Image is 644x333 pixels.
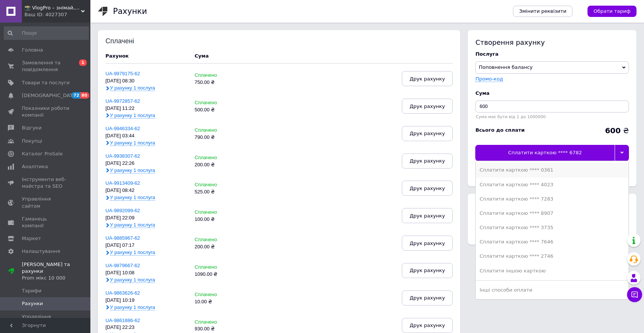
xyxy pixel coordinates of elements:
span: [DEMOGRAPHIC_DATA] [22,92,78,99]
span: Головна [22,47,43,53]
span: У рахунку 1 послуга [110,249,155,255]
div: Сплачено [195,237,250,243]
div: 525.00 ₴ [195,189,250,195]
span: У рахунку 1 послуга [110,304,155,310]
b: 600 [605,126,621,135]
button: Друк рахунку [402,71,453,86]
span: 80 [80,92,89,99]
div: 200.00 ₴ [195,162,250,168]
div: Сплатити карткою **** 4023 [479,181,625,188]
div: [DATE] 11:22 [105,106,187,111]
div: Сплачено [195,128,250,133]
div: Сплатити карткою **** 6782 [475,145,614,161]
div: [DATE] 22:09 [105,215,187,221]
div: Сплатити карткою **** 3735 [479,224,625,231]
input: Введіть суму [475,100,629,113]
a: UA-9863626-62 [105,290,140,296]
div: Сплатити іншою карткою [479,268,625,274]
div: Сплачено [195,100,250,106]
span: Друк рахунку [410,213,445,219]
span: Каталог ProSale [22,151,63,157]
a: UA-9861886-62 [105,318,140,323]
a: UA-9979175-62 [105,71,140,76]
div: Сплачено [195,210,250,215]
div: Створення рахунку [475,38,629,47]
div: 200.00 ₴ [195,244,250,250]
a: UA-9879667-62 [105,263,140,268]
span: У рахунку 1 послуга [110,85,155,91]
span: Аналітика [22,163,48,170]
span: Друк рахунку [410,131,445,136]
span: Друк рахунку [410,295,445,301]
button: Друк рахунку [402,208,453,223]
a: Обрати тариф [588,6,636,17]
button: Друк рахунку [402,181,453,196]
div: [DATE] 10:19 [105,298,187,303]
span: У рахунку 1 послуга [110,277,155,283]
span: Тарифи [22,287,41,294]
span: 72 [72,92,80,99]
a: UA-9913409-62 [105,180,140,186]
span: Показники роботи компанії [22,105,70,119]
div: 1090.00 ₴ [195,272,250,277]
div: Сплатити карткою **** 2746 [479,253,625,260]
div: Сплачено [195,73,250,78]
div: Сплачені [105,38,155,45]
span: 1 [79,59,87,66]
span: Маркет [22,235,41,242]
div: 10.00 ₴ [195,299,250,305]
div: [DATE] 10:08 [105,270,187,276]
a: UA-9938307-62 [105,153,140,159]
span: Замовлення та повідомлення [22,59,70,73]
div: [DATE] 07:17 [105,243,187,248]
button: Друк рахунку [402,126,453,141]
div: Сплатити карткою **** 7646 [479,239,625,245]
button: Друк рахунку [402,154,453,169]
div: [DATE] 08:30 [105,78,187,84]
button: Друк рахунку [402,263,453,278]
span: Друк рахунку [410,103,445,109]
span: Друк рахунку [410,186,445,191]
button: Друк рахунку [402,318,453,333]
span: Поповнення балансу [479,64,533,70]
span: Гаманець компанії [22,216,70,229]
span: Друк рахунку [410,76,445,82]
span: У рахунку 1 послуга [110,113,155,119]
div: Сплачено [195,265,250,270]
div: 500.00 ₴ [195,107,250,113]
a: UA-9946334-62 [105,126,140,131]
span: Товари та послуги [22,79,70,86]
button: Чат з покупцем [627,287,642,302]
div: Сплатити карткою **** 8907 [479,210,625,217]
div: Інші способи оплати [479,287,625,293]
div: Cума [475,90,629,97]
div: Послуга [475,51,629,58]
span: 📸 VlogPro – знімай, редагуй, вражай! [24,5,81,11]
div: 930.00 ₴ [195,326,250,332]
h1: Рахунки [113,7,147,16]
span: Відгуки [22,125,41,131]
div: 790.00 ₴ [195,135,250,140]
span: Покупці [22,138,42,144]
div: Prom мікс 10 000 [22,275,90,281]
span: У рахунку 1 послуга [110,140,155,146]
span: Управління сайтом [22,196,70,209]
div: [DATE] 22:23 [105,325,187,330]
button: Друк рахунку [402,290,453,306]
div: 100.00 ₴ [195,217,250,222]
a: UA-9972857-62 [105,98,140,104]
span: Друк рахунку [410,268,445,273]
div: 750.00 ₴ [195,80,250,85]
a: UA-9885967-62 [105,235,140,241]
span: [PERSON_NAME] та рахунки [22,261,90,282]
div: [DATE] 08:42 [105,188,187,193]
a: Змінити реквізити [513,6,572,17]
span: Інструменти веб-майстра та SEO [22,176,70,190]
div: Cума [195,53,209,59]
span: У рахунку 1 послуга [110,195,155,201]
span: У рахунку 1 послуга [110,222,155,228]
div: Сплачено [195,319,250,325]
span: Рахунки [22,300,43,307]
span: Управління картами [22,313,70,327]
div: Сплачено [195,182,250,188]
